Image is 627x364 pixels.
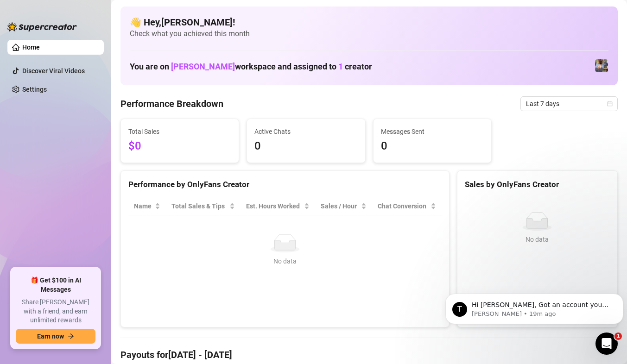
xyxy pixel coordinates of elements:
[595,333,618,355] iframe: Intercom live chat
[614,333,622,340] span: 1
[246,201,303,211] div: Est. Hours Worked
[372,197,442,215] th: Chat Conversion
[171,201,228,211] span: Total Sales & Tips
[378,201,429,211] span: Chat Conversion
[381,138,484,155] span: 0
[128,138,231,155] span: $0
[254,138,357,155] span: 0
[128,197,166,215] th: Name
[607,101,613,107] span: calendar
[130,62,372,72] h1: You are on workspace and assigned to creator
[16,298,95,325] span: Share [PERSON_NAME] with a friend, and earn unlimited rewards
[16,329,95,344] button: Earn nowarrow-right
[7,22,77,31] img: logo-BBDzfeDw.svg
[37,333,64,340] span: Earn now
[465,178,610,191] div: Sales by OnlyFans Creator
[16,276,95,294] span: 🎁 Get $100 in AI Messages
[321,201,359,211] span: Sales / Hour
[68,333,74,339] span: arrow-right
[130,16,608,29] h4: 👋 Hey, [PERSON_NAME] !
[338,62,343,71] span: 1
[469,234,606,245] div: No data
[22,67,85,75] a: Discover Viral Videos
[128,178,442,191] div: Performance by OnlyFans Creator
[128,126,231,137] span: Total Sales
[315,197,372,215] th: Sales / Hour
[381,126,484,137] span: Messages Sent
[130,29,608,39] span: Check what you achieved this month
[526,97,612,111] span: Last 7 days
[120,348,618,361] h4: Payouts for [DATE] - [DATE]
[171,62,235,71] span: [PERSON_NAME]
[22,44,40,51] a: Home
[120,97,223,110] h4: Performance Breakdown
[22,86,47,93] a: Settings
[138,256,432,266] div: No data
[595,59,608,72] img: Mady_Gio
[166,197,241,215] th: Total Sales & Tips
[254,126,357,137] span: Active Chats
[442,274,627,339] iframe: Intercom notifications message
[134,201,153,211] span: Name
